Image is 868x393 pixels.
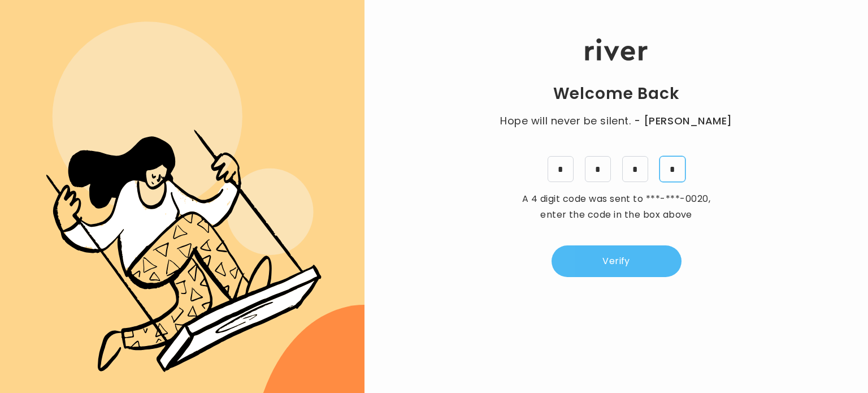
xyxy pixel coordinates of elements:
[522,192,710,221] span: A 4 digit code was sent to , enter the code in the box above
[634,113,732,129] span: - [PERSON_NAME]
[552,245,682,277] button: Verify
[553,84,680,104] h1: Welcome Back
[489,113,744,129] p: Hope will never be silent.
[622,156,648,182] input: 1
[548,156,574,182] input: 1
[659,156,685,182] input: 1
[585,156,611,182] input: 1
